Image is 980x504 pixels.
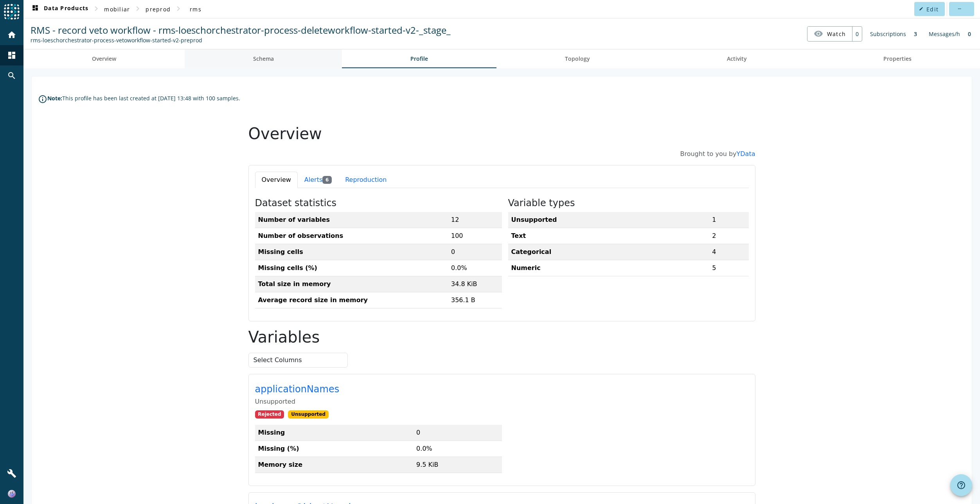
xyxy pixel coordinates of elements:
th: Missing (%) [223,461,382,477]
div: 3 [910,26,921,42]
td: 12 [416,94,470,110]
mat-icon: visibility [814,29,823,38]
div: 0 [964,26,975,42]
i: info_outline [38,94,47,104]
span: Text [223,398,236,406]
button: Data Products [27,2,92,16]
th: Distinct [223,413,382,429]
mat-icon: search [7,71,16,80]
div: 0 [852,27,862,41]
mat-icon: chevron_right [92,4,101,13]
span: Topology [565,56,590,62]
th: Number of variables [223,94,416,110]
mat-icon: help_outline [957,480,966,490]
mat-icon: edit [919,7,923,11]
a: YData [705,32,724,40]
th: Categorical [477,126,678,142]
a: applicationNames [223,266,308,277]
td: 4 [677,126,717,142]
td: 1 [677,94,717,110]
span: Unsupported [256,292,297,300]
h1: Variables [217,210,724,228]
div: Subscriptions [866,26,910,42]
p: businessObjectNumber [223,384,717,407]
td: 0.0% [381,323,470,339]
td: 0.0% [381,461,470,477]
span: RMS - record veto workflow - rms-loeschorchestrator-process-deleteworkflow-started-v2-_stage_ [31,24,451,36]
td: 0.0% [416,142,470,158]
td: 356.1 B [416,174,470,190]
th: Missing (%) [223,323,382,339]
td: 34.8 KiB [416,158,470,174]
span: Overview [92,56,116,62]
p: Brought to you by [217,31,724,41]
span: Watch [827,27,846,41]
td: 5 [677,142,717,158]
span: mobiliar [104,5,130,13]
th: Average record size in memory [223,174,416,190]
mat-icon: dashboard [31,4,40,14]
td: 50 [381,413,470,429]
span: Data Products [31,4,88,14]
button: rms [183,2,208,16]
div: Kafka Topic: rms-loeschorchestrator-process-vetoworkflow-started-v2-preprod [31,36,451,44]
th: Unsupported [477,94,678,110]
th: Missing cells [223,126,416,142]
th: Missing [223,307,382,323]
td: 0 [381,307,470,323]
mat-icon: home [7,30,16,40]
div: This profile has been last created at [DATE] 13:48 with 100 samples. [62,94,240,102]
th: Missing cells (%) [223,142,416,158]
h1: Overview [217,6,724,25]
th: Missing [223,445,382,461]
td: 100 [416,110,470,126]
span: Properties [883,56,912,62]
button: Reproduction [307,54,361,70]
img: b90ec6825ccacd87a80894e0f12584ce [8,490,16,498]
th: Distinct (%) [223,429,382,445]
th: Memory size [223,339,382,355]
p: Dataset statistics [223,80,470,91]
span: rms [190,5,201,13]
button: mobiliar [101,2,133,16]
p: Variable types [477,80,717,91]
a: businessObjectNumber [223,384,333,395]
th: Text [477,110,678,126]
td: 0 [416,126,470,142]
img: spoud-logo.svg [4,4,20,20]
th: Number of observations [223,110,416,126]
button: preprod [142,2,174,16]
div: Note: [47,94,62,102]
button: Overview [223,54,266,70]
mat-icon: chevron_right [174,4,183,13]
span: Edit [926,5,939,13]
td: 50.0% [381,429,470,445]
td: 9.5 KiB [381,339,470,355]
span: Profile [410,56,428,62]
td: 2 [677,110,717,126]
button: Edit [914,2,945,16]
span: Unsupported [223,280,264,287]
th: Total size in memory [223,158,416,174]
th: Memory size [223,477,382,493]
button: Watch [807,27,852,41]
mat-icon: more_horiz [957,7,961,11]
div: Messages/h [925,26,964,42]
span: Rejected [223,292,253,300]
span: 6 [291,58,300,66]
mat-icon: dashboard [7,51,16,60]
span: preprod [146,5,171,13]
span: Activity [727,56,747,62]
mat-icon: chevron_right [133,4,142,13]
p: applicationNames [223,266,717,288]
td: 6.1 KiB [381,477,470,493]
mat-icon: build [7,469,16,478]
td: 0 [381,445,470,461]
th: Numeric [477,142,678,158]
button: Alerts [266,54,307,70]
span: Schema [253,56,274,62]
